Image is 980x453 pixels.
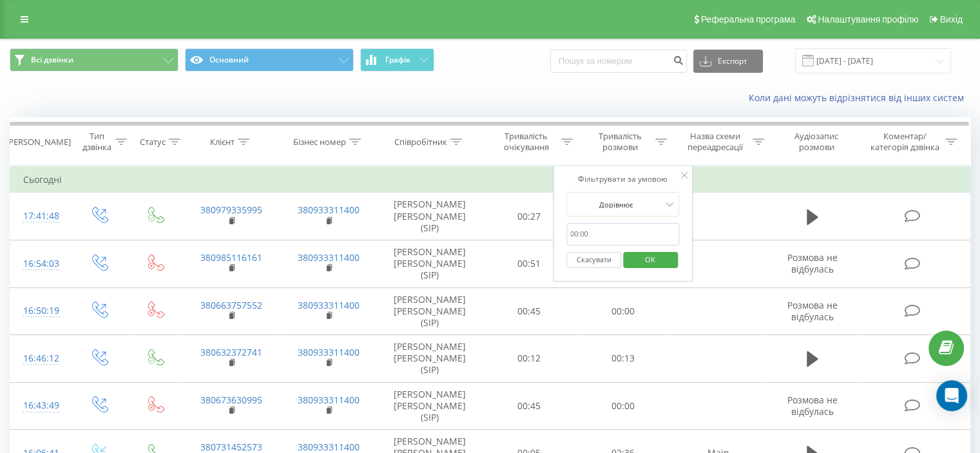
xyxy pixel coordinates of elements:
[483,287,576,335] td: 00:45
[23,346,57,371] div: 16:46:12
[385,55,410,64] span: Графік
[360,48,434,72] button: Графік
[936,380,967,411] div: Open Intercom Messenger
[576,287,669,335] td: 00:00
[576,382,669,430] td: 00:00
[394,137,447,148] div: Співробітник
[378,287,483,335] td: [PERSON_NAME] [PERSON_NAME] (SIP)
[566,173,680,186] div: Фільтрувати за умовою
[200,299,262,311] a: 380663757552
[588,131,652,153] div: Тривалість розмови
[6,137,71,148] div: [PERSON_NAME]
[31,55,73,65] span: Всі дзвінки
[23,204,57,229] div: 17:41:48
[10,48,178,72] button: Всі дзвінки
[378,240,483,287] td: [PERSON_NAME] [PERSON_NAME] (SIP)
[787,251,838,275] span: Розмова не відбулась
[298,299,360,311] a: 380933311400
[185,48,354,72] button: Основний
[818,14,918,24] span: Налаштування профілю
[483,382,576,430] td: 00:45
[200,441,262,453] a: 380731452573
[23,393,57,418] div: 16:43:49
[940,14,963,24] span: Вихід
[200,346,262,358] a: 380632372741
[298,251,360,264] a: 380933311400
[749,92,970,104] a: Коли дані можуть відрізнятися вiд інших систем
[483,240,576,287] td: 00:51
[210,137,235,148] div: Клієнт
[81,131,111,153] div: Тип дзвінка
[378,382,483,430] td: [PERSON_NAME] [PERSON_NAME] (SIP)
[483,193,576,240] td: 00:27
[701,14,796,24] span: Реферальна програма
[623,252,678,268] button: OK
[682,131,749,153] div: Назва схеми переадресації
[566,252,621,268] button: Скасувати
[566,223,680,246] input: 00:00
[787,394,838,418] span: Розмова не відбулась
[140,137,166,148] div: Статус
[693,50,763,73] button: Експорт
[483,335,576,383] td: 00:12
[779,131,854,153] div: Аудіозапис розмови
[298,346,360,358] a: 380933311400
[378,193,483,240] td: [PERSON_NAME] [PERSON_NAME] (SIP)
[200,251,262,264] a: 380985116161
[576,335,669,383] td: 00:13
[298,394,360,406] a: 380933311400
[10,167,970,193] td: Сьогодні
[293,137,346,148] div: Бізнес номер
[867,131,942,153] div: Коментар/категорія дзвінка
[378,335,483,383] td: [PERSON_NAME] [PERSON_NAME] (SIP)
[787,299,838,323] span: Розмова не відбулась
[298,441,360,453] a: 380933311400
[200,394,262,406] a: 380673630995
[200,204,262,216] a: 380979335995
[550,50,687,73] input: Пошук за номером
[298,204,360,216] a: 380933311400
[632,249,668,269] span: OK
[23,298,57,323] div: 16:50:19
[494,131,559,153] div: Тривалість очікування
[23,251,57,276] div: 16:54:03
